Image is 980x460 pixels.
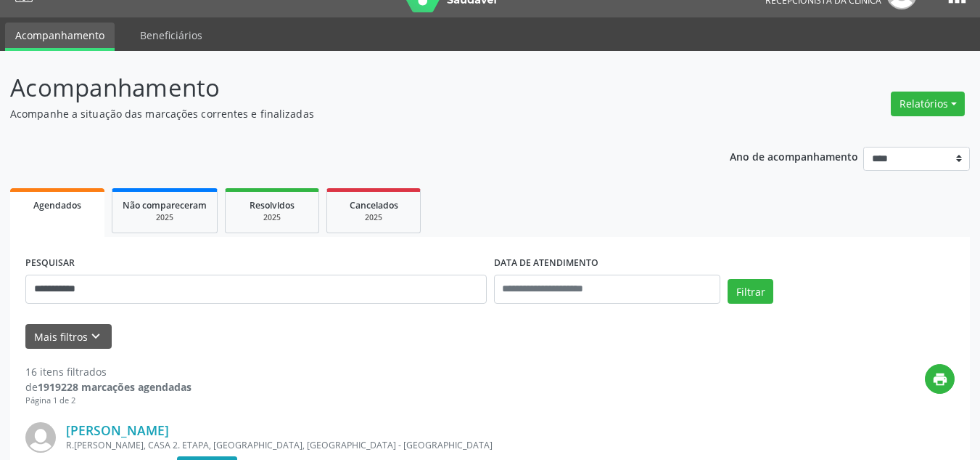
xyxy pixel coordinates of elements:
[250,199,295,211] span: Resolvidos
[10,106,682,121] p: Acompanhe a situação das marcações correntes e finalizadas
[5,23,115,51] a: Acompanhamento
[25,324,112,350] button: Mais filtroskeyboard_arrow_down
[728,279,773,304] button: Filtrar
[891,92,965,116] button: Relatórios
[123,199,207,211] span: Não compareceram
[350,199,398,211] span: Cancelados
[730,147,858,165] p: Ano de acompanhamento
[932,371,948,387] i: print
[38,380,192,394] strong: 1919228 marcações agendadas
[88,328,104,344] i: keyboard_arrow_down
[337,212,410,223] div: 2025
[25,422,56,453] img: img
[33,199,81,211] span: Agendados
[494,252,598,275] label: DATA DE ATENDIMENTO
[25,379,192,395] div: de
[25,364,192,379] div: 16 itens filtrados
[123,212,207,223] div: 2025
[10,70,682,106] p: Acompanhamento
[130,23,213,48] a: Beneficiários
[66,439,737,451] div: R.[PERSON_NAME], CASA 2. ETAPA, [GEOGRAPHIC_DATA], [GEOGRAPHIC_DATA] - [GEOGRAPHIC_DATA]
[25,252,75,275] label: PESQUISAR
[925,364,955,394] button: print
[25,395,192,407] div: Página 1 de 2
[236,212,308,223] div: 2025
[66,422,169,438] a: [PERSON_NAME]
